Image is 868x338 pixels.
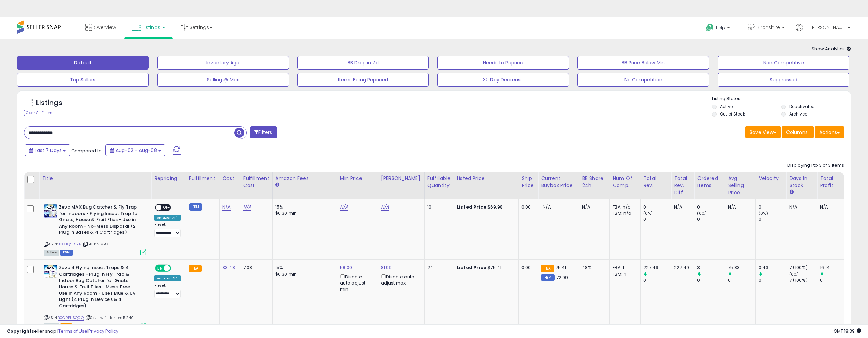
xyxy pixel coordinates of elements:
div: 0 [643,216,671,222]
div: FBA: 1 [613,265,635,271]
div: Total Rev. [643,175,668,189]
label: Out of Stock [720,111,745,117]
span: | SKU: 2 MAX [82,241,108,247]
button: BB Price Below Min [577,56,709,70]
div: Amazon AI * [154,275,181,281]
a: B0CTQ5TSYB [58,241,81,247]
div: Current Buybox Price [541,175,576,189]
div: 15% [275,204,332,210]
div: Preset: [154,222,181,237]
div: 0 [697,216,725,222]
p: Listing States: [712,96,851,102]
span: N/A [543,204,551,210]
span: Listings [143,24,160,31]
span: Birchshire [756,24,780,31]
span: ON [156,265,164,271]
label: Archived [789,111,808,117]
div: 0 [759,216,786,222]
h5: Listings [36,98,62,108]
div: Displaying 1 to 3 of 3 items [787,162,844,169]
button: Save View [745,126,781,138]
span: Last 7 Days [35,147,62,154]
div: ASIN: [44,204,146,255]
a: Terms of Use [58,328,87,334]
span: FBM [60,250,73,256]
div: 0 [728,277,755,283]
small: (0%) [759,211,768,216]
div: Fulfillable Quantity [427,175,451,189]
button: Items Being Repriced [297,73,429,87]
span: 2025-08-17 18:39 GMT [834,328,861,334]
button: Suppressed [718,73,849,87]
div: 3 [697,265,725,271]
div: 0 [820,277,848,283]
div: FBA: n/a [613,204,635,210]
small: Days In Stock. [789,189,793,195]
a: N/A [340,204,348,211]
span: Show Analytics [812,46,851,52]
span: Hi [PERSON_NAME] [805,24,845,31]
i: Get Help [706,23,714,32]
div: $0.30 min [275,210,332,216]
button: Inventory Age [157,56,289,70]
a: Settings [176,17,218,37]
div: 0 [697,277,725,283]
a: 58.00 [340,264,352,271]
a: Help [701,18,737,39]
a: 81.99 [381,264,392,271]
div: 227.49 [643,265,671,271]
div: BB Share 24h. [582,175,607,189]
button: Aug-02 - Aug-08 [105,144,165,156]
img: 516NPhfY9qL._SL40_.jpg [44,265,57,278]
div: $69.98 [457,204,513,210]
div: FBM: n/a [613,210,635,216]
a: N/A [243,204,251,211]
button: Top Sellers [17,73,149,87]
b: Zevo MAX Bug Catcher & Fly Trap for Indoors - Flying Insect Trap for Gnats, House & Fruit Flies -... [59,204,142,237]
a: Birchshire [742,17,790,39]
span: 72.99 [556,274,568,281]
small: FBA [541,265,554,272]
div: [PERSON_NAME] [381,175,422,182]
div: Num of Comp. [613,175,637,189]
label: Deactivated [789,104,815,109]
a: 33.48 [222,264,235,271]
div: $75.41 [457,265,513,271]
div: 24 [427,265,448,271]
div: Listed Price [457,175,516,182]
button: Needs to Reprice [437,56,569,70]
div: 0 [759,277,786,283]
div: 15% [275,265,332,271]
div: 0 [697,204,725,210]
div: N/A [728,204,750,210]
button: Actions [815,126,844,138]
strong: Copyright [7,328,32,334]
a: Overview [80,17,121,37]
span: OFF [161,205,172,211]
div: Fulfillment [189,175,217,182]
div: Amazon Fees [275,175,334,182]
div: Ship Price [521,175,535,189]
small: FBM [189,203,202,211]
button: Selling @ Max [157,73,289,87]
div: 7 (100%) [789,277,817,283]
div: 48% [582,265,604,271]
img: 51Jvw1b+CnL._SL40_.jpg [44,204,57,218]
div: Preset: [154,283,181,298]
button: 30 Day Decrease [437,73,569,87]
span: Overview [94,24,116,31]
div: Title [42,175,148,182]
a: N/A [222,204,231,211]
div: Min Price [340,175,375,182]
div: Fulfillment Cost [243,175,269,189]
div: N/A [789,204,812,210]
div: $0.30 min [275,271,332,277]
span: Columns [786,129,808,136]
div: N/A [582,204,604,210]
small: (0%) [697,211,707,216]
label: Active [720,104,733,109]
div: 0 [759,204,786,210]
div: N/A [674,204,689,210]
div: Repricing [154,175,183,182]
div: Velocity [759,175,783,182]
